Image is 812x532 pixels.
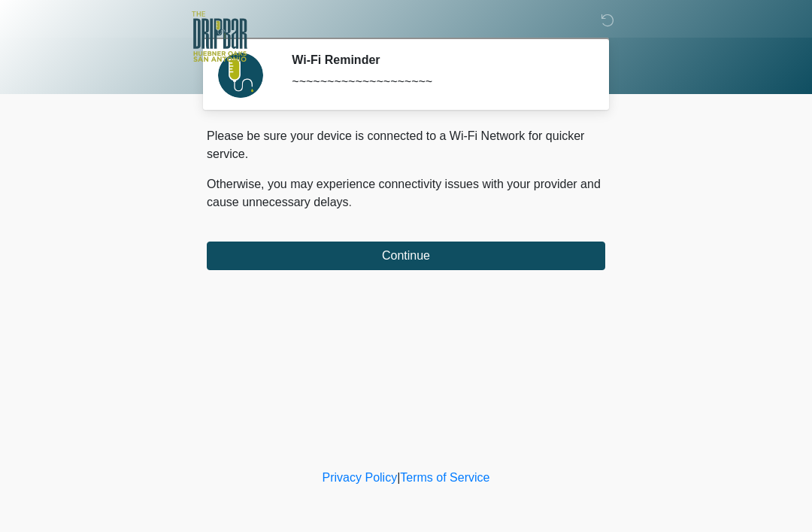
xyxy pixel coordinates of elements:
[192,11,247,62] img: The DRIPBaR - The Strand at Huebner Oaks Logo
[349,196,352,208] span: .
[323,471,398,484] a: Privacy Policy
[400,471,489,484] a: Terms of Service
[218,53,263,98] img: Agent Avatar
[207,175,605,211] p: Otherwise, you may experience connectivity issues with your provider and cause unnecessary delays
[292,73,583,91] div: ~~~~~~~~~~~~~~~~~~~~
[207,127,605,163] p: Please be sure your device is connected to a Wi-Fi Network for quicker service.
[397,471,400,484] a: |
[207,242,605,270] button: Continue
